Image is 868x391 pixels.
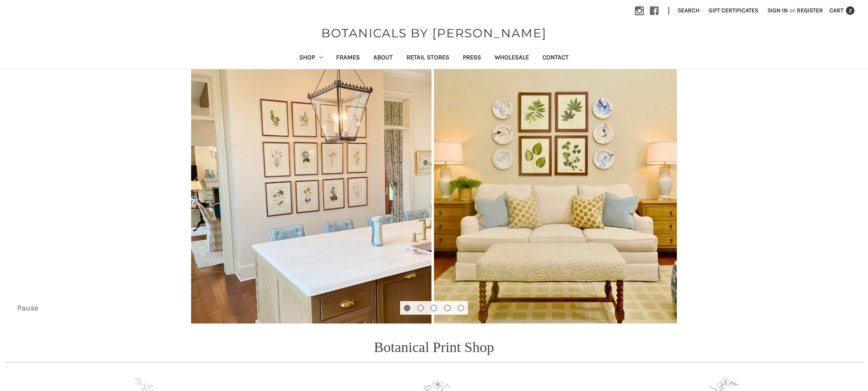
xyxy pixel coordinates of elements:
a: Contact [536,48,576,69]
a: About [367,48,400,69]
button: Go to slide 2 of 5 [417,305,424,311]
a: BOTANICALS BY [PERSON_NAME] [317,24,551,42]
button: Go to slide 3 of 5 [431,305,437,311]
p: Botanical Print Shop [374,336,494,358]
span: Go to slide 4 of 5 [445,316,450,316]
button: Go to slide 4 of 5 [444,305,451,311]
span: 2 [846,6,854,15]
span: Cart [829,7,843,14]
span: Go to slide 2 of 5 [418,316,423,316]
button: Pause carousel [11,301,45,315]
a: Shop [292,48,330,69]
span: Go to slide 3 of 5 [431,316,437,316]
a: Frames [329,48,367,69]
li: | [665,4,673,18]
a: Wholesale [488,48,536,69]
a: Press [456,48,488,69]
span: Go to slide 5 of 5 [458,316,464,316]
a: Retail Stores [400,48,456,69]
button: Go to slide 5 of 5 [458,305,464,311]
button: Go to slide 1 of 5, active [404,305,410,311]
span: or [789,6,796,15]
span: Go to slide 1 of 5, active [404,316,410,316]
